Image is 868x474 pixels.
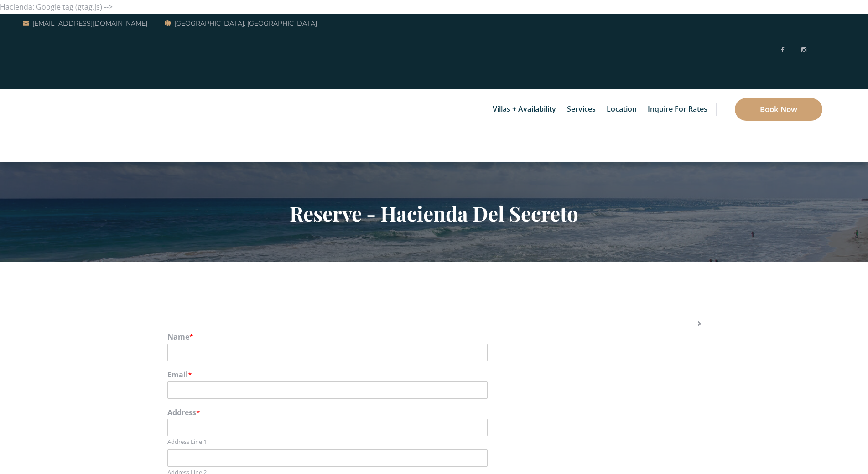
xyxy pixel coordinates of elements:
[167,332,701,342] label: Name
[488,89,561,130] a: Villas + Availability
[815,16,822,85] img: svg%3E
[167,438,488,446] label: Address Line 1
[167,408,701,417] label: Address
[167,370,701,380] label: Email
[643,89,712,130] a: Inquire for Rates
[562,89,600,130] a: Services
[23,91,66,160] img: Awesome Logo
[602,89,641,130] a: Location
[735,98,822,121] a: Book Now
[23,18,147,29] a: [EMAIL_ADDRESS][DOMAIN_NAME]
[167,201,701,225] h2: Reserve - Hacienda Del Secreto
[165,18,317,29] a: [GEOGRAPHIC_DATA], [GEOGRAPHIC_DATA]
